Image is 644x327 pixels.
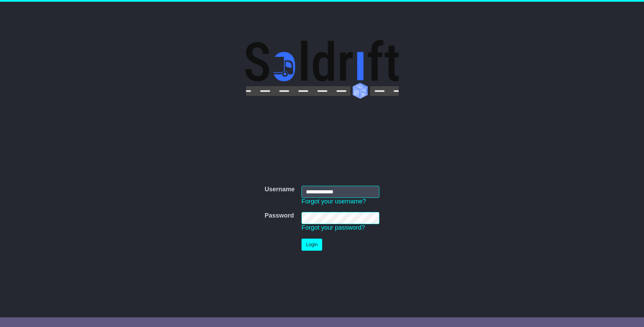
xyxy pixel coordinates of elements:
a: Forgot your username? [301,198,366,205]
button: Login [301,239,322,251]
img: Soldrift Pty Ltd [245,40,399,99]
a: Forgot your password? [301,224,365,231]
label: Username [265,186,295,193]
label: Password [265,212,294,220]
